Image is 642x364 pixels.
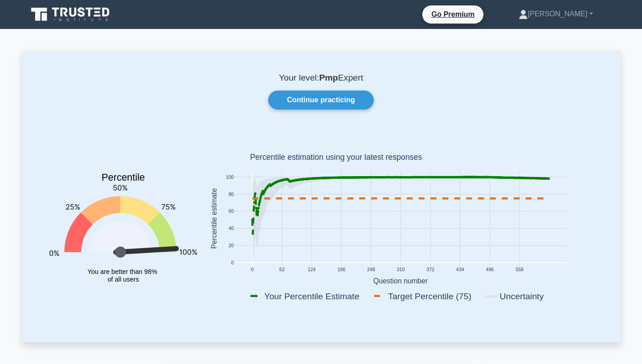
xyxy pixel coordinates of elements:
[228,192,234,197] text: 80
[308,268,316,273] text: 124
[367,268,375,273] text: 248
[107,276,139,283] tspan: of all users
[44,72,599,83] p: Your level: Expert
[319,73,338,82] b: Pmp
[251,268,253,273] text: 0
[228,209,234,214] text: 60
[396,268,405,273] text: 310
[426,9,480,20] a: Go Premium
[210,188,217,249] text: Percentile estimate
[426,268,434,273] text: 372
[486,268,494,273] text: 496
[226,175,234,180] text: 100
[87,268,157,275] tspan: You are better than 98%
[231,260,234,265] text: 0
[497,5,615,23] a: [PERSON_NAME]
[228,226,234,231] text: 40
[101,172,145,183] text: Percentile
[456,268,464,273] text: 434
[279,268,285,273] text: 62
[337,268,345,273] text: 186
[268,91,373,110] a: Continue practicing
[228,243,234,248] text: 20
[373,277,428,285] text: Question number
[250,153,422,162] text: Percentile estimation using your latest responses
[515,268,523,273] text: 558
